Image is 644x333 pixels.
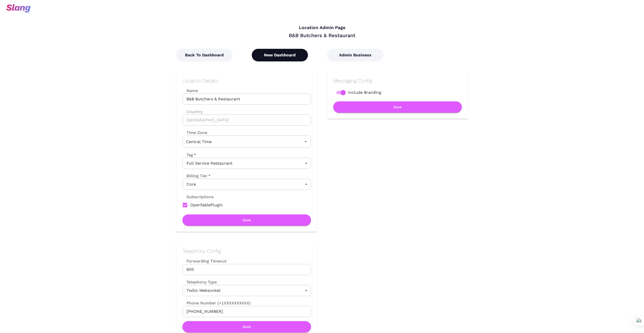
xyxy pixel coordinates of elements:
[176,53,233,57] a: Back To Dashboard
[327,53,383,57] a: Admin Business
[182,214,311,226] button: Save
[190,202,223,208] span: OpenTablePlugin
[182,130,311,136] label: Time Zone
[182,194,214,200] label: Subscriptions
[176,32,468,39] div: B&B Butchers & Restaurant
[182,279,217,285] label: Telephony Type
[327,49,383,61] button: Admin Business
[182,152,196,158] label: Tag
[6,4,31,13] img: svg+xml;base64,PHN2ZyB3aWR0aD0iOTciIGhlaWdodD0iMzQiIHZpZXdCb3g9IjAgMCA5NyAzNCIgZmlsbD0ibm9uZSIgeG...
[252,49,308,61] button: New Dashboard
[182,258,311,264] label: Forwarding Timeout
[176,49,233,61] button: Back To Dashboard
[182,285,311,296] div: Twilio Websocket
[333,78,462,84] h2: Messaging Config
[182,78,311,84] h2: Location Details
[176,25,468,31] h4: Location Admin Page
[182,321,311,332] button: Save
[182,248,311,254] h2: Telephony Config
[252,53,308,57] a: New Dashboard
[182,179,311,190] div: Core
[182,88,311,94] label: Name
[182,158,311,169] div: Full Service Restaurant
[182,300,311,306] label: Phone Number (+1XXXXXXXXXX)
[302,138,309,145] button: Open
[333,101,462,113] button: Save
[182,173,211,179] label: Billing Tier
[182,109,311,115] label: Country
[348,90,381,96] span: Include Branding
